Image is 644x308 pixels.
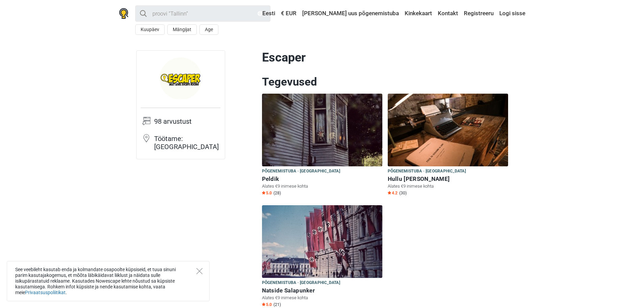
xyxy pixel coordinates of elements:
h2: Tegevused [262,75,508,89]
a: Kontakt [436,7,460,20]
button: Close [196,268,202,274]
img: Natside Salapunker [262,205,382,278]
td: 98 arvustust [154,117,220,134]
a: Logi sisse [498,7,525,20]
a: Eesti [256,7,277,20]
input: proovi “Tallinn” [135,5,270,22]
a: Peldik Põgenemistuba · [GEOGRAPHIC_DATA] Peldik Alates €9 inimese kohta Star5.0 (28) [262,94,382,197]
img: Hullu Kelder [388,94,508,166]
h6: Peldik [262,175,382,183]
h6: Hullu [PERSON_NAME] [388,175,508,183]
p: Alates €9 inimese kohta [388,183,508,189]
img: Nowescape logo [119,8,128,19]
button: Mängijat [167,24,197,35]
p: Alates €9 inimese kohta [262,183,382,189]
a: [PERSON_NAME] uus põgenemistuba [301,7,401,20]
span: Põgenemistuba · [GEOGRAPHIC_DATA] [262,168,340,175]
h6: Natside Salapunker [262,287,382,294]
a: Registreeru [462,7,495,20]
div: See veebileht kasutab enda ja kolmandate osapoolte küpsiseid, et tuua sinuni parim kasutajakogemu... [7,261,210,301]
a: Hullu Kelder Põgenemistuba · [GEOGRAPHIC_DATA] Hullu [PERSON_NAME] Alates €9 inimese kohta Star4.... [388,94,508,197]
img: Star [388,191,391,194]
span: 5.0 [262,302,272,307]
p: Alates €9 inimese kohta [262,295,382,301]
span: (30) [399,190,407,196]
button: Age [199,24,218,35]
span: 4.2 [388,190,398,196]
a: € EUR [279,7,298,20]
h1: Escaper [262,50,508,65]
img: Peldik [262,94,382,166]
td: Töötame: [GEOGRAPHIC_DATA] [154,134,220,155]
a: Privaatsuspoliitikat [25,290,66,295]
img: Eesti [258,11,262,16]
span: (28) [273,190,281,196]
span: (21) [273,302,281,307]
button: Kuupäev [135,24,165,35]
span: Põgenemistuba · [GEOGRAPHIC_DATA] [388,168,466,175]
a: Kinkekaart [403,7,434,20]
img: Star [262,191,265,194]
span: Põgenemistuba · [GEOGRAPHIC_DATA] [262,279,340,287]
span: 5.0 [262,190,272,196]
img: Star [262,303,265,306]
